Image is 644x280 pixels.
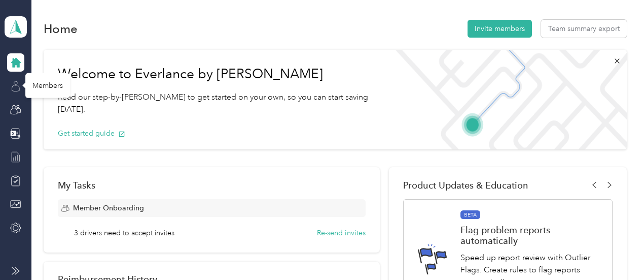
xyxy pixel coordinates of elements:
div: My Tasks [58,180,366,191]
iframe: Everlance-gr Chat Button Frame [587,223,644,280]
div: Members [25,73,70,98]
h1: Welcome to Everlance by [PERSON_NAME] [58,66,372,82]
span: Member Onboarding [73,203,144,213]
button: Re-send invites [317,228,366,238]
img: Welcome to everlance [386,50,626,149]
button: Get started guide [58,128,125,139]
h1: Flag problem reports automatically [460,225,601,246]
span: Product Updates & Education [403,180,528,191]
button: Invite members [468,20,532,38]
span: BETA [460,210,480,220]
p: Read our step-by-[PERSON_NAME] to get started on your own, so you can start saving [DATE]. [58,91,372,116]
h1: Home [44,23,78,34]
span: 3 drivers need to accept invites [74,228,174,238]
button: Team summary export [541,20,627,38]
